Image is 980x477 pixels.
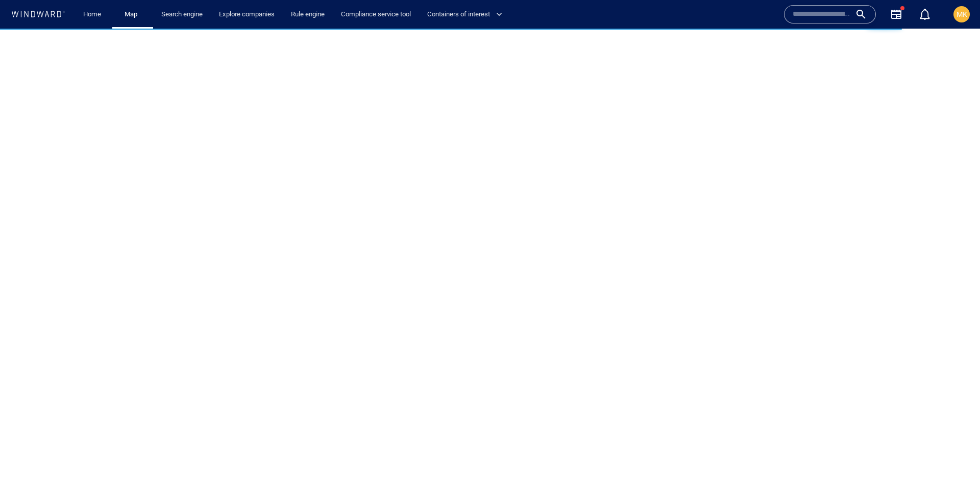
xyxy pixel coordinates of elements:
[79,6,105,23] a: Home
[427,9,502,20] span: Containers of interest
[337,6,415,23] a: Compliance service tool
[157,6,207,23] a: Search engine
[951,4,972,25] button: MK
[76,6,108,23] button: Home
[957,10,967,18] span: MK
[287,6,329,23] a: Rule engine
[423,6,511,23] button: Containers of interest
[919,8,931,20] div: Notification center
[215,6,279,23] a: Explore companies
[937,431,972,469] iframe: Chat
[116,6,149,23] button: Map
[120,6,145,23] a: Map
